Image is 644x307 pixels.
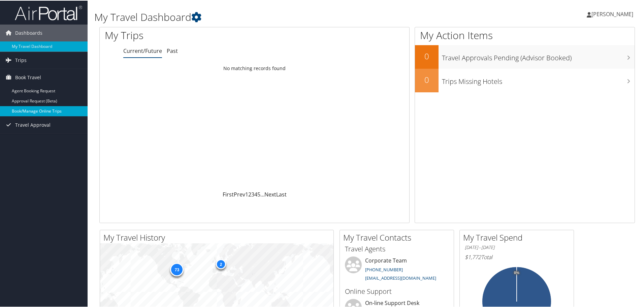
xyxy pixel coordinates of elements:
[345,244,449,253] h3: Travel Agents
[343,231,454,243] h2: My Travel Contacts
[15,4,82,20] img: airportal-logo.png
[15,116,51,133] span: Travel Approval
[248,190,251,197] a: 2
[365,266,403,272] a: [PHONE_NUMBER]
[170,262,184,275] div: 73
[167,47,178,54] a: Past
[465,253,569,260] h6: Total
[103,231,333,243] h2: My Travel History
[365,274,436,280] a: [EMAIL_ADDRESS][DOMAIN_NAME]
[123,47,162,54] a: Current/Future
[465,253,481,260] span: $1,772
[15,24,42,41] span: Dashboards
[442,73,635,86] h3: Trips Missing Hotels
[234,190,245,197] a: Prev
[415,68,635,92] a: 0Trips Missing Hotels
[465,244,569,250] h6: [DATE] - [DATE]
[345,286,449,296] h3: Online Support
[415,50,439,61] h2: 0
[105,28,275,42] h1: My Trips
[276,190,287,197] a: Last
[223,190,234,197] a: First
[514,270,519,274] tspan: 0%
[342,256,452,283] li: Corporate Team
[463,231,574,243] h2: My Travel Spend
[251,190,254,197] a: 3
[15,51,27,68] span: Trips
[415,28,635,42] h1: My Action Items
[15,68,41,85] span: Book Travel
[587,3,640,24] a: [PERSON_NAME]
[216,258,226,268] div: 2
[442,49,635,62] h3: Travel Approvals Pending (Advisor Booked)
[257,190,260,197] a: 5
[245,190,248,197] a: 1
[415,73,439,85] h2: 0
[254,190,257,197] a: 4
[100,62,409,74] td: No matching records found
[260,190,264,197] span: …
[94,9,458,24] h1: My Travel Dashboard
[264,190,276,197] a: Next
[591,10,633,17] span: [PERSON_NAME]
[415,44,635,68] a: 0Travel Approvals Pending (Advisor Booked)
